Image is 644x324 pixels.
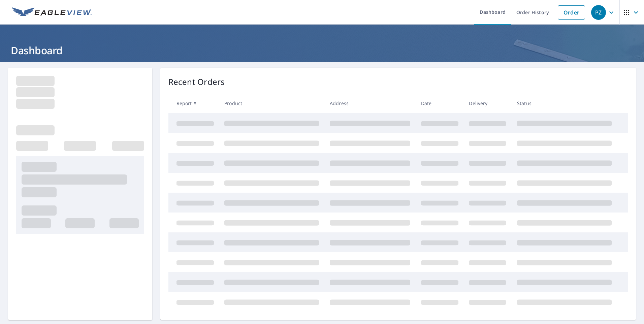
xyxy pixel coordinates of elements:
h1: Dashboard [8,43,636,57]
a: Order [558,5,585,20]
th: Address [324,93,416,113]
th: Report # [168,93,219,113]
img: EV Logo [12,7,92,18]
th: Status [512,93,617,113]
th: Date [416,93,464,113]
th: Product [219,93,324,113]
p: Recent Orders [168,76,225,88]
div: PZ [591,5,606,20]
th: Delivery [463,93,512,113]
